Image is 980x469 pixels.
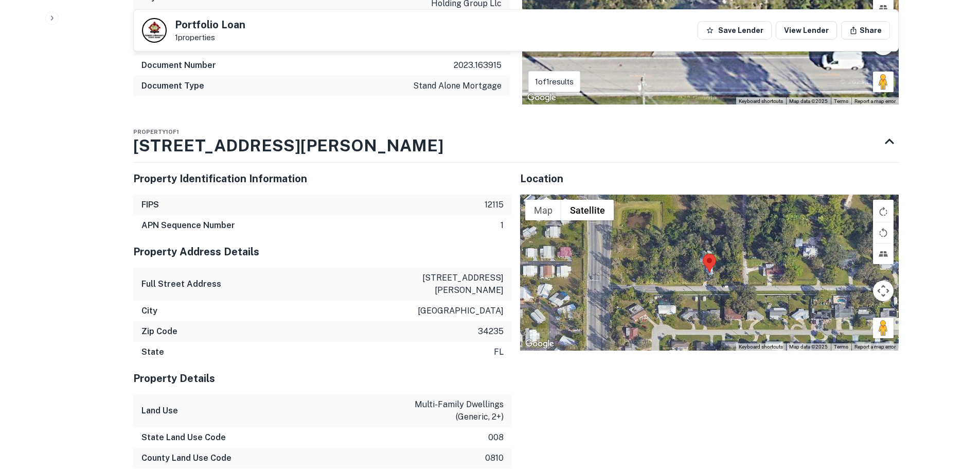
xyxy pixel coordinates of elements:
[873,200,894,220] button: Toggle fullscreen view
[478,325,504,338] p: 34235
[141,346,164,358] h6: State
[873,318,894,338] button: Drag Pegman onto the map to open Street View
[854,98,896,104] a: Report a map error
[141,305,157,317] h6: City
[133,244,512,259] h5: Property Address Details
[841,21,890,40] button: Share
[520,171,899,186] h5: Location
[789,344,828,350] span: Map data ©2025
[413,80,502,92] p: stand alone mortgage
[834,344,848,350] a: Terms (opens in new tab)
[739,98,783,105] button: Keyboard shortcuts
[535,76,574,88] p: 1 of 1 results
[834,98,848,104] a: Terms (opens in new tab)
[854,344,896,350] a: Report a map error
[873,222,894,243] button: Rotate map counterclockwise
[485,199,504,211] p: 12115
[523,337,557,351] img: Google
[525,200,561,220] button: Show street map
[873,201,894,222] button: Rotate map clockwise
[873,244,894,264] button: Tilt map
[175,33,245,42] p: 1 properties
[485,452,504,464] p: 0810
[141,405,178,417] h6: Land Use
[141,452,231,464] h6: County Land Use Code
[873,72,894,92] button: Drag Pegman onto the map to open Street View
[141,80,204,92] h6: Document Type
[411,398,504,423] p: multi-family dwellings (generic, 2+)
[418,305,504,317] p: [GEOGRAPHIC_DATA]
[698,21,772,40] button: Save Lender
[454,59,502,72] p: 2023.163915
[523,337,557,351] a: Open this area in Google Maps (opens a new window)
[141,278,221,290] h6: Full Street Address
[525,91,559,105] img: Google
[929,387,980,436] iframe: Chat Widget
[873,281,894,301] button: Map camera controls
[561,200,614,220] button: Show satellite imagery
[141,219,235,232] h6: APN Sequence Number
[488,431,504,444] p: 008
[525,91,559,105] a: Open this area in Google Maps (opens a new window)
[411,272,504,297] p: [STREET_ADDRESS][PERSON_NAME]
[133,171,512,186] h5: Property Identification Information
[133,133,443,158] h3: [STREET_ADDRESS][PERSON_NAME]
[141,199,159,211] h6: FIPS
[789,98,828,104] span: Map data ©2025
[776,21,837,40] a: View Lender
[739,343,783,351] button: Keyboard shortcuts
[141,59,216,72] h6: Document Number
[494,346,504,358] p: fl
[133,129,179,135] span: Property 1 of 1
[175,20,245,30] h5: Portfolio Loan
[133,371,512,386] h5: Property Details
[133,121,899,162] div: Property1of1[STREET_ADDRESS][PERSON_NAME]
[141,325,177,338] h6: Zip Code
[141,431,226,444] h6: State Land Use Code
[501,219,504,232] p: 1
